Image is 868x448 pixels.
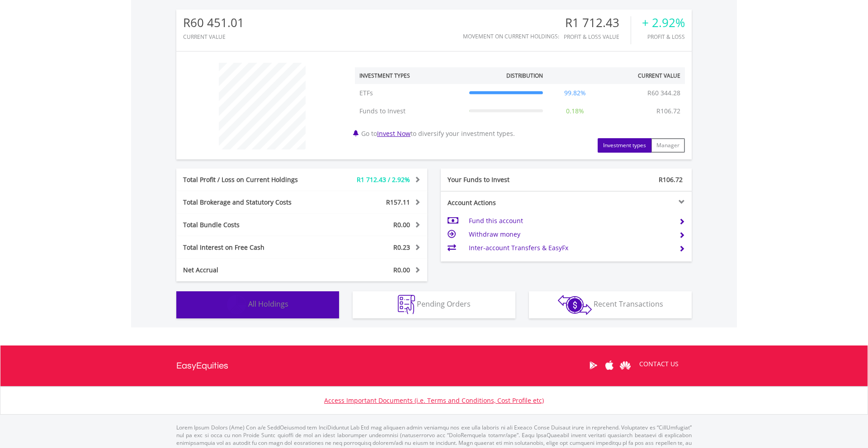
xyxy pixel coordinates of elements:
div: Profit & Loss [642,34,685,40]
td: Inter-account Transfers & EasyFx [469,241,672,255]
td: R106.72 [652,102,685,120]
button: Pending Orders [353,291,515,318]
a: Invest Now [377,129,410,138]
span: R1 712.43 / 2.92% [357,175,410,184]
a: EasyEquities [176,345,228,386]
a: Huawei [617,351,633,379]
div: Account Actions [441,198,566,207]
div: Total Profit / Loss on Current Holdings [176,175,323,184]
div: Total Bundle Costs [176,220,323,229]
span: R106.72 [659,175,683,184]
td: Funds to Invest [355,102,465,120]
div: Movement on Current Holdings: [463,33,559,39]
td: 99.82% [547,84,603,102]
div: R1 712.43 [564,16,631,29]
span: Pending Orders [417,299,471,309]
div: R60 451.01 [183,16,244,29]
button: All Holdings [176,291,339,318]
span: R0.00 [393,220,410,229]
td: Withdraw money [469,228,672,241]
div: Distribution [506,72,543,79]
img: pending_instructions-wht.png [398,295,415,314]
span: R0.00 [393,266,410,274]
th: Investment Types [355,67,465,84]
div: Net Accrual [176,266,323,275]
td: 0.18% [547,102,603,120]
th: Current Value [602,67,685,84]
img: transactions-zar-wht.png [558,295,592,315]
div: Total Brokerage and Statutory Costs [176,198,323,207]
div: Your Funds to Invest [441,175,566,184]
a: CONTACT US [633,351,685,377]
a: Google Play [585,351,601,379]
a: Access Important Documents (i.e. Terms and Conditions, Cost Profile etc) [324,396,544,405]
span: R0.23 [393,243,410,252]
img: holdings-wht.png [227,295,246,314]
td: Fund this account [469,214,672,228]
button: Investment types [598,138,651,153]
div: Total Interest on Free Cash [176,243,323,252]
span: All Holdings [248,299,288,309]
div: Go to to diversify your investment types. [348,58,692,153]
div: + 2.92% [642,16,685,29]
td: R60 344.28 [643,84,685,102]
span: Recent Transactions [594,299,663,309]
span: R157.11 [386,198,410,206]
div: CURRENT VALUE [183,34,244,40]
a: Apple [601,351,617,379]
td: ETFs [355,84,465,102]
button: Recent Transactions [529,291,692,318]
div: Profit & Loss Value [564,34,631,40]
button: Manager [651,138,685,153]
